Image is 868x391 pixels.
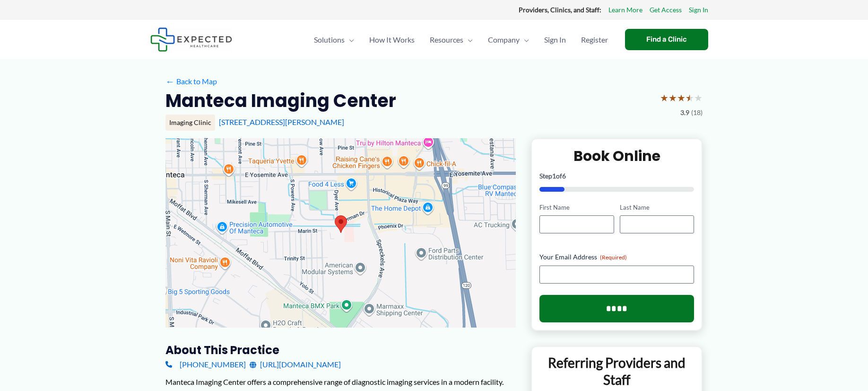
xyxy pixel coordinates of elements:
[689,4,708,16] a: Sign In
[165,343,516,357] h3: About this practice
[691,107,703,119] span: (18)
[306,23,616,56] nav: Primary Site Navigation
[625,29,708,50] a: Find a Clinic
[345,23,354,56] span: Menu Toggle
[600,254,627,261] span: (Required)
[165,89,396,112] h2: Manteca Imaging Center
[165,357,246,372] a: [PHONE_NUMBER]
[520,23,529,56] span: Menu Toggle
[608,4,642,16] a: Learn More
[677,89,686,107] span: ★
[165,74,217,89] a: ←Back to Map
[480,23,537,56] a: CompanyMenu Toggle
[165,77,174,86] span: ←
[150,27,232,52] img: Expected Healthcare Logo - side, dark font, small
[660,89,668,107] span: ★
[369,23,415,56] span: How It Works
[539,203,614,212] label: First Name
[488,23,520,56] span: Company
[539,173,694,179] p: Step of
[694,89,703,107] span: ★
[463,23,473,56] span: Menu Toggle
[422,23,480,56] a: ResourcesMenu Toggle
[314,23,345,56] span: Solutions
[552,172,556,180] span: 1
[650,4,682,16] a: Get Access
[539,252,694,262] label: Your Email Address
[539,354,694,389] p: Referring Providers and Staff
[562,172,566,180] span: 6
[680,107,689,119] span: 3.9
[519,6,601,14] strong: Providers, Clinics, and Staff:
[581,23,608,56] span: Register
[573,23,616,56] a: Register
[668,89,677,107] span: ★
[219,117,344,126] a: [STREET_ADDRESS][PERSON_NAME]
[430,23,463,56] span: Resources
[306,23,362,56] a: SolutionsMenu Toggle
[539,147,694,165] h2: Book Online
[544,23,566,56] span: Sign In
[537,23,573,56] a: Sign In
[362,23,422,56] a: How It Works
[620,203,694,212] label: Last Name
[165,115,215,131] div: Imaging Clinic
[686,89,694,107] span: ★
[250,357,341,372] a: [URL][DOMAIN_NAME]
